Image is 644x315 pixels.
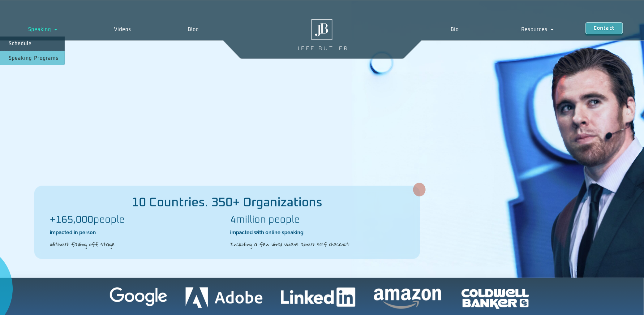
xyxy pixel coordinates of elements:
[34,196,420,209] h2: 10 Countries. 350+ Organizations
[594,26,615,31] span: Contact
[160,22,227,37] a: Blog
[420,22,586,37] nav: Menu
[586,22,623,34] a: Contact
[230,229,405,236] h2: impacted with online speaking
[50,215,93,225] b: +165,000
[50,215,224,225] h2: people
[420,22,490,37] a: Bio
[490,22,586,37] a: Resources
[50,229,224,236] h2: impacted in person
[230,215,405,225] h2: million people
[230,215,236,225] b: 4
[230,240,405,248] h2: Including a few viral videos about self checkout
[86,22,160,37] a: Videos
[50,240,224,248] h2: Without falling off stage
